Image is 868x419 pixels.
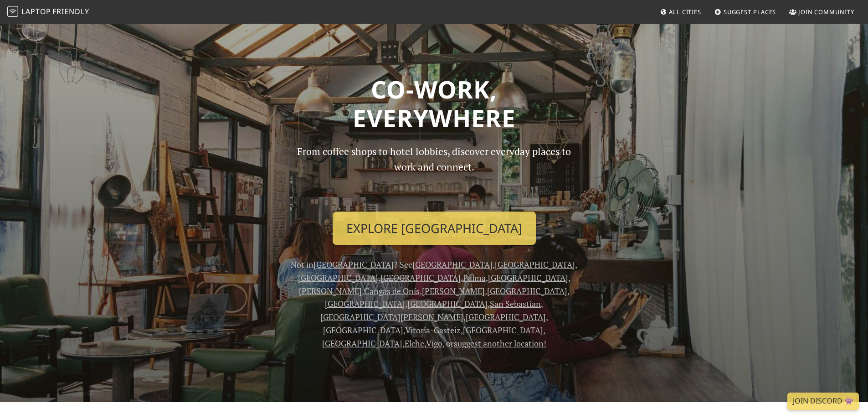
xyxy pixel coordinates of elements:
[463,272,486,283] a: Palma
[426,338,442,349] a: Vigo
[786,4,858,20] a: Join Community
[798,8,854,16] span: Join Community
[495,259,575,270] a: [GEOGRAPHIC_DATA]
[466,311,546,322] a: [GEOGRAPHIC_DATA]
[313,259,394,270] a: [GEOGRAPHIC_DATA]
[488,272,568,283] a: [GEOGRAPHIC_DATA]
[139,75,729,133] h1: Co-work, Everywhere
[7,6,18,17] img: LaptopFriendly
[454,338,546,349] a: suggest another location!
[7,4,89,20] a: LaptopFriendly LaptopFriendly
[333,212,536,245] a: Explore [GEOGRAPHIC_DATA]
[724,8,776,16] span: Suggest Places
[322,338,402,349] a: [GEOGRAPHIC_DATA]
[320,311,463,322] a: [GEOGRAPHIC_DATA][PERSON_NAME]
[291,259,577,349] span: Not in ? See , , , , , , , , , , , , , , , , , , , , , or
[669,8,701,16] span: All Cities
[52,6,89,16] span: Friendly
[656,4,705,20] a: All Cities
[21,6,51,16] span: Laptop
[298,272,378,283] a: [GEOGRAPHIC_DATA]
[787,393,859,410] a: Join Discord 👾
[487,285,567,296] a: [GEOGRAPHIC_DATA]
[407,298,488,309] a: [GEOGRAPHIC_DATA]
[463,325,543,336] a: [GEOGRAPHIC_DATA]
[490,298,541,309] a: San Sebastian
[412,259,493,270] a: [GEOGRAPHIC_DATA]
[405,338,424,349] a: Elche
[711,4,780,20] a: Suggest Places
[364,285,420,296] a: Cangas de Onís
[325,298,405,309] a: [GEOGRAPHIC_DATA]
[323,325,403,336] a: [GEOGRAPHIC_DATA]
[299,285,362,296] a: [PERSON_NAME]
[289,144,579,204] p: From coffee shops to hotel lobbies, discover everyday places to work and connect.
[422,285,485,296] a: [PERSON_NAME]
[405,325,461,336] a: Vitoria-Gasteiz
[380,272,461,283] a: [GEOGRAPHIC_DATA]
